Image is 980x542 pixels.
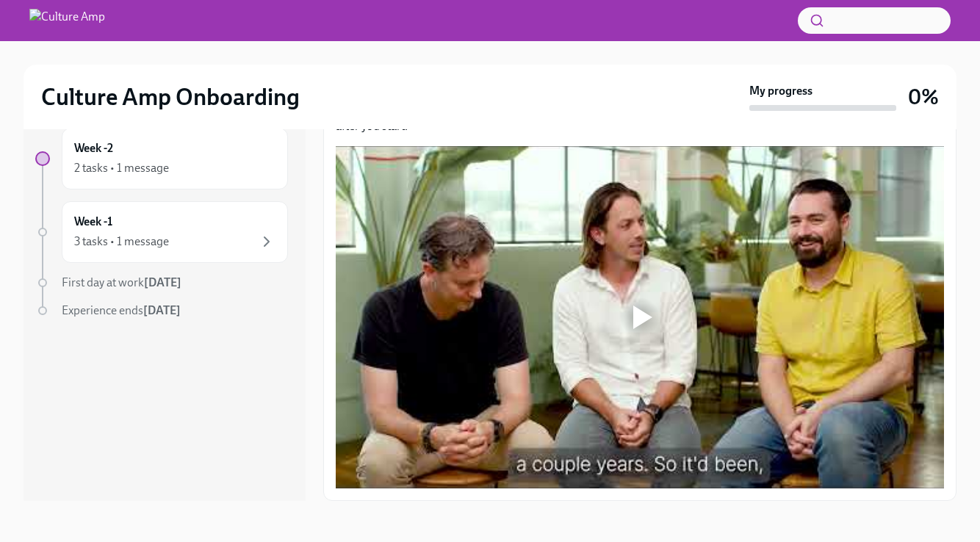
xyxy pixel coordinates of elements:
h6: Week -2 [74,140,113,156]
span: Experience ends [62,303,181,317]
strong: [DATE] [143,303,181,317]
a: First day at work[DATE] [35,275,288,291]
img: Culture Amp [29,9,105,32]
div: 3 tasks • 1 message [74,234,169,250]
h6: Week -1 [74,214,112,230]
h2: Culture Amp Onboarding [41,82,300,112]
a: Week -13 tasks • 1 message [35,201,288,263]
div: 2 tasks • 1 message [74,160,169,176]
strong: My progress [749,83,813,99]
h3: 0% [908,84,939,110]
span: First day at work [62,275,181,289]
strong: [DATE] [144,275,181,289]
a: Week -22 tasks • 1 message [35,128,288,189]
